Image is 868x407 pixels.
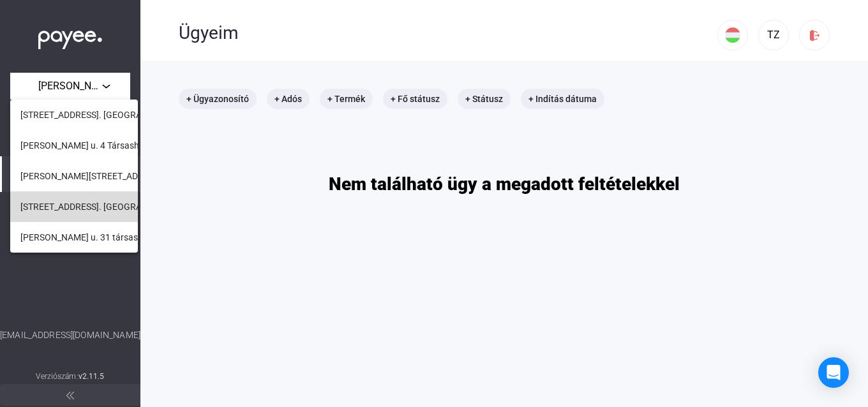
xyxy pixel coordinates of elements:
[20,138,149,153] span: [PERSON_NAME] u. 4 Társasház
[818,357,849,388] div: Open Intercom Messenger
[20,199,190,214] span: [STREET_ADDRESS]. [GEOGRAPHIC_DATA]
[20,230,153,245] span: [PERSON_NAME] u. 31 társasház
[20,168,167,184] span: [PERSON_NAME][STREET_ADDRESS]
[20,107,190,122] span: [STREET_ADDRESS]. [GEOGRAPHIC_DATA]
